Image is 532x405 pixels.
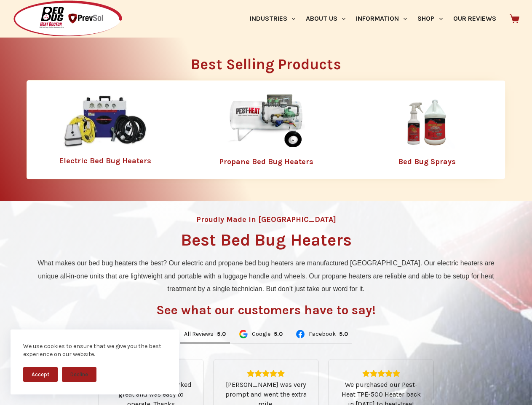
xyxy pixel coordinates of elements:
div: 5.0 [339,330,348,338]
span: All Reviews [184,331,214,337]
div: We use cookies to ensure that we give you the best experience on our website. [23,342,166,359]
span: Facebook [309,331,336,337]
div: 5.0 [274,330,283,338]
button: Accept [23,367,58,382]
div: Rating: 5.0 out of 5 [217,330,226,338]
a: Bed Bug Sprays [398,157,456,166]
h2: Best Selling Products [27,57,505,72]
div: Rating: 5.0 out of 5 [224,370,308,377]
div: Rating: 5.0 out of 5 [339,370,423,377]
span: Google [252,331,270,337]
button: Decline [62,367,96,382]
a: Electric Bed Bug Heaters [59,156,151,165]
h4: Proudly Made in [GEOGRAPHIC_DATA] [196,216,336,223]
div: Rating: 5.0 out of 5 [274,330,283,338]
div: 5.0 [217,330,226,338]
div: Rating: 5.0 out of 5 [339,330,348,338]
p: What makes our bed bug heaters the best? Our electric and propane bed bug heaters are manufacture... [31,257,501,295]
button: Open LiveChat chat widget [7,3,32,29]
h3: See what our customers have to say! [156,304,376,316]
a: Propane Bed Bug Heaters [219,157,313,166]
h1: Best Bed Bug Heaters [181,232,352,248]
